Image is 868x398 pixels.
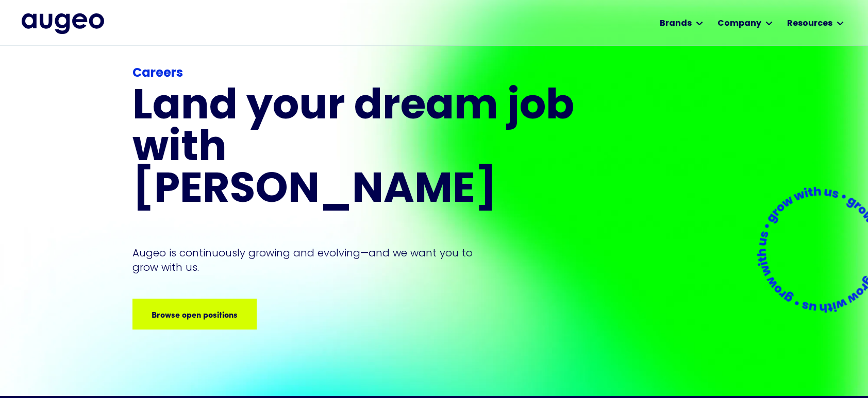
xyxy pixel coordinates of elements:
p: Augeo is continuously growing and evolving—and we want you to grow with us. [132,246,487,274]
div: Resources [787,18,832,30]
h1: Land your dream job﻿ with [PERSON_NAME] [132,87,578,212]
div: Brands [660,18,692,30]
a: Browse open positions [132,299,257,330]
img: Augeo's full logo in midnight blue. [22,13,104,34]
a: home [22,13,104,34]
div: Company [717,18,761,30]
strong: Careers [132,67,183,80]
